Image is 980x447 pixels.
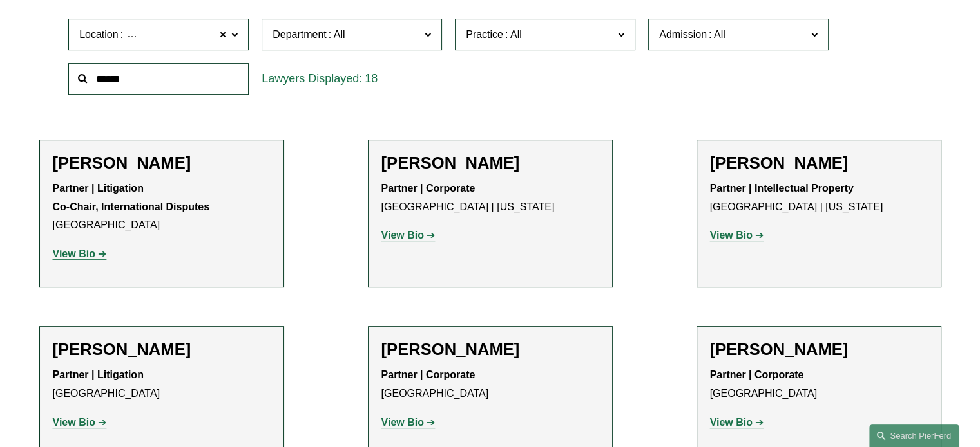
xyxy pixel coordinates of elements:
p: [GEOGRAPHIC_DATA] [710,366,928,403]
p: [GEOGRAPHIC_DATA] | [US_STATE] [381,179,599,217]
strong: View Bio [710,230,753,241]
h2: [PERSON_NAME] [53,153,271,173]
a: View Bio [710,230,764,241]
strong: Partner | Intellectual Property [710,183,854,194]
strong: Partner | Litigation [53,369,144,380]
strong: Partner | Corporate [710,369,804,380]
h2: [PERSON_NAME] [710,153,928,173]
span: Admission [659,29,707,40]
strong: View Bio [53,248,95,259]
span: Practice [466,29,503,40]
a: View Bio [53,248,107,259]
h2: [PERSON_NAME] [381,153,599,173]
span: 18 [365,72,378,85]
h2: [PERSON_NAME] [381,340,599,360]
strong: View Bio [53,417,95,428]
strong: Partner | Corporate [381,183,476,194]
a: View Bio [381,417,436,428]
a: View Bio [710,417,764,428]
h2: [PERSON_NAME] [53,340,271,360]
span: Location [79,29,119,40]
p: [GEOGRAPHIC_DATA] [381,366,599,403]
a: View Bio [381,230,436,241]
strong: View Bio [381,417,424,428]
p: [GEOGRAPHIC_DATA] [53,366,271,403]
strong: View Bio [381,230,424,241]
p: [GEOGRAPHIC_DATA] [53,179,271,235]
span: Department [273,29,327,40]
strong: View Bio [710,417,753,428]
span: [GEOGRAPHIC_DATA] [125,26,233,43]
a: View Bio [53,417,107,428]
h2: [PERSON_NAME] [710,340,928,360]
a: Search this site [869,424,959,447]
strong: Partner | Corporate [381,369,476,380]
p: [GEOGRAPHIC_DATA] | [US_STATE] [710,179,928,217]
strong: Partner | Litigation Co-Chair, International Disputes [53,183,210,212]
